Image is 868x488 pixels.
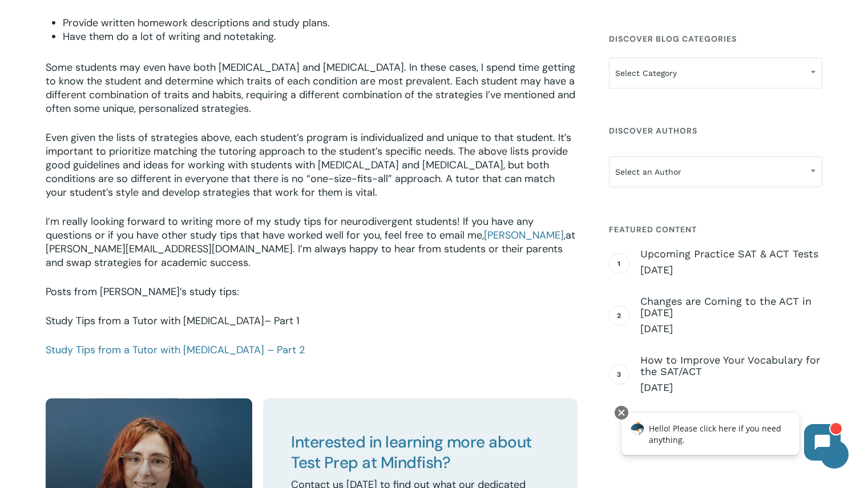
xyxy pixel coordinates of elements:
[640,296,822,336] a: Changes are Coming to the ACT in [DATE] [DATE]
[264,314,300,328] span: – Part 1
[291,431,532,473] span: Interested in learning more about Test Prep at Mindfish?
[46,343,305,357] a: Study Tips from a Tutor with [MEDICAL_DATA] – Part 2
[609,404,852,472] iframe: Chatbot
[609,156,822,187] span: Select an Author
[640,248,822,277] a: Upcoming Practice SAT & ACT Tests [DATE]
[640,381,822,394] span: [DATE]
[609,29,822,49] h4: Discover Blog Categories
[46,228,575,269] span: at [PERSON_NAME][EMAIL_ADDRESS][DOMAIN_NAME]. I’m always happy to hear from students or their par...
[46,61,575,115] span: Some students may even have both [MEDICAL_DATA] and [MEDICAL_DATA]. In these cases, I spend time ...
[46,131,571,199] span: Even given the lists of strategies above, each student’s program is individualized and unique to ...
[46,215,566,242] span: I’m really looking forward to writing more of my study tips for neurodivergent students! If you h...
[640,354,822,377] span: How to Improve Your Vocabulary for the SAT/ACT
[63,30,276,43] span: Have them do a lot of writing and notetaking.
[63,16,330,30] span: Provide written homework descriptions and study plans.
[640,296,822,318] span: Changes are Coming to the ACT in [DATE]
[609,58,822,88] span: Select Category
[609,120,822,141] h4: Discover Authors
[640,263,822,277] span: [DATE]
[609,160,822,184] span: Select an Author
[640,354,822,394] a: How to Improve Your Vocabulary for the SAT/ACT [DATE]
[640,248,822,260] span: Upcoming Practice SAT & ACT Tests
[609,219,822,240] h4: Featured Content
[484,228,564,242] a: [PERSON_NAME]
[609,61,822,85] span: Select Category
[46,314,300,328] a: Study Tips from a Tutor with [MEDICAL_DATA]– Part 1
[640,322,822,336] span: [DATE]
[46,285,578,314] p: Posts from [PERSON_NAME]’s study tips:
